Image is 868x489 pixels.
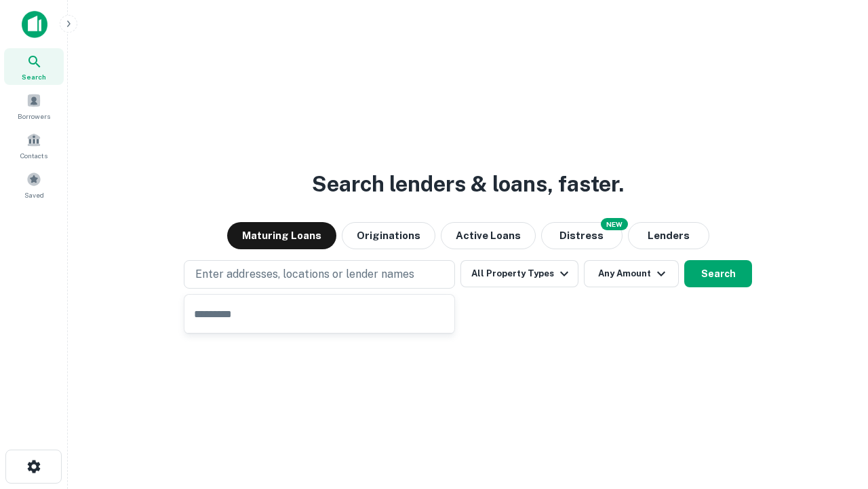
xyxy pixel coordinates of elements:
button: Maturing Loans [227,222,336,249]
button: All Property Types [460,260,578,287]
span: Search [22,71,46,82]
iframe: Chat Widget [800,380,868,446]
span: Saved [24,189,44,200]
button: Search distressed loans with lien and other non-mortgage details. [541,222,623,249]
h3: Search lenders & loans, faster. [312,168,624,200]
img: capitalize-icon.png [22,11,47,38]
button: Search [684,260,752,287]
div: NEW [601,218,628,230]
button: Originations [342,222,435,249]
a: Contacts [4,127,64,164]
button: Lenders [628,222,709,249]
a: Borrowers [4,88,64,124]
p: Enter addresses, locations or lender names [195,266,414,283]
button: Any Amount [584,260,679,287]
span: Borrowers [18,111,50,122]
a: Saved [4,166,64,203]
a: Search [4,48,64,85]
button: Active Loans [441,222,536,249]
span: Contacts [20,150,47,161]
button: Enter addresses, locations or lender names [184,260,455,289]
